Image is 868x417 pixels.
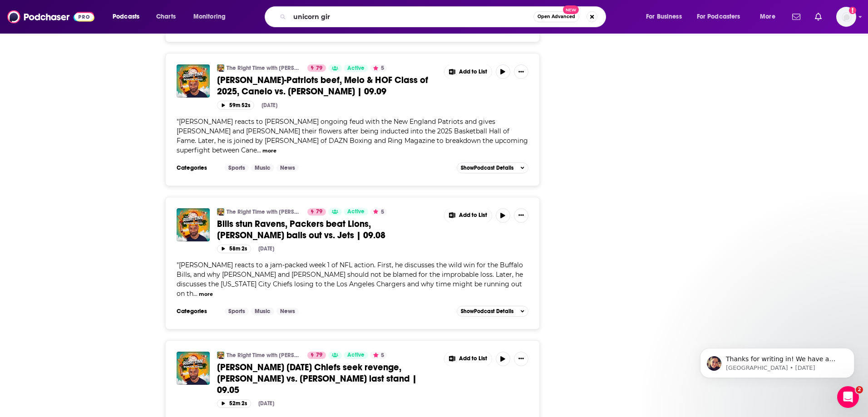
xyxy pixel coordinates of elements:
[444,352,492,366] button: Show More Button
[856,386,863,393] span: 2
[217,101,254,109] button: 59m 52s
[150,10,181,24] a: Charts
[836,7,856,27] button: Show profile menu
[177,208,210,241] img: Bills stun Ravens, Packers beat Lions, Rodgers balls out vs. Jets | 09.08
[457,162,528,173] button: ShowPodcast Details
[217,74,428,97] span: [PERSON_NAME]-Patriots beef, Melo & HOF Class of 2025, Canelo vs. [PERSON_NAME] | 09.09
[251,308,274,315] a: Music
[257,146,261,154] span: ...
[217,362,438,396] a: [PERSON_NAME] [DATE] Chiefs seek revenge, [PERSON_NAME] vs. [PERSON_NAME] last stand | 09.05
[347,351,365,360] span: Active
[217,208,224,216] img: The Right Time with Bomani Jones
[370,208,387,216] button: 5
[177,308,217,315] h3: Categories
[217,352,224,359] img: The Right Time with Bomani Jones
[811,9,825,25] a: Show notifications dropdown
[836,7,856,27] img: User Profile
[307,352,326,359] a: 79
[344,208,368,216] a: Active
[836,7,856,27] span: Logged in as rowan.sullivan
[177,352,210,385] img: Foxworth Friday Chiefs seek revenge, Bills vs. Ravens, Aaron Rodgers last stand | 09.05
[754,10,787,24] button: open menu
[217,64,224,72] img: The Right Time with Bomani Jones
[251,164,274,172] a: Music
[227,352,301,359] a: The Right Time with [PERSON_NAME]
[514,64,528,79] button: Show More Button
[177,261,523,298] span: [PERSON_NAME] reacts to a jam-packed week 1 of NFL action. First, he discusses the wild win for t...
[347,64,365,73] span: Active
[459,212,487,219] span: Add to List
[307,208,326,216] a: 79
[225,308,249,315] a: Sports
[316,64,322,73] span: 79
[39,26,151,78] span: Thanks for writing in! We have a video that can show you how to build and export a list: Podchase...
[347,207,365,216] span: Active
[262,147,276,155] button: more
[837,386,859,408] iframe: Intercom live chat
[199,290,213,298] button: more
[370,64,387,72] button: 5
[640,10,693,24] button: open menu
[217,74,438,97] a: [PERSON_NAME]-Patriots beef, Melo & HOF Class of 2025, Canelo vs. [PERSON_NAME] | 09.09
[514,352,528,366] button: Show More Button
[789,9,804,25] a: Show notifications dropdown
[106,10,151,24] button: open menu
[217,399,251,408] button: 52m 2s
[316,207,322,216] span: 79
[177,64,210,98] img: Bill Belichick-Patriots beef, Melo & HOF Class of 2025, Canelo vs. Crawford | 09.09
[7,8,94,25] img: Podchaser - Follow, Share and Rate Podcasts
[307,64,326,72] a: 79
[444,64,492,79] button: Show More Button
[258,400,274,407] div: [DATE]
[461,308,513,314] span: Show Podcast Details
[538,15,575,19] span: Open Advanced
[258,245,274,252] div: [DATE]
[217,218,385,241] span: Bills stun Ravens, Packers beat Lions, [PERSON_NAME] balls out vs. Jets | 09.08
[276,164,299,172] a: News
[177,118,528,154] span: [PERSON_NAME] reacts to [PERSON_NAME] ongoing feud with the New England Patriots and gives [PERSO...
[261,102,277,108] div: [DATE]
[514,208,528,223] button: Show More Button
[193,10,226,23] span: Monitoring
[760,10,775,23] span: More
[187,10,237,24] button: open menu
[849,7,856,14] svg: Add a profile image
[697,10,740,23] span: For Podcasters
[177,164,217,172] h3: Categories
[316,351,322,360] span: 79
[691,10,754,24] button: open menu
[459,69,487,75] span: Add to List
[459,355,487,362] span: Add to List
[646,10,682,23] span: For Business
[344,352,368,359] a: Active
[227,208,301,216] a: The Right Time with [PERSON_NAME]
[217,362,417,396] span: [PERSON_NAME] [DATE] Chiefs seek revenge, [PERSON_NAME] vs. [PERSON_NAME] last stand | 09.05
[533,11,579,22] button: Open AdvancedNew
[276,308,299,315] a: News
[461,165,513,171] span: Show Podcast Details
[177,118,528,154] span: "
[177,261,523,298] span: "
[225,164,249,172] a: Sports
[156,10,176,23] span: Charts
[227,64,301,72] a: The Right Time with [PERSON_NAME]
[686,329,868,392] iframe: Intercom notifications message
[217,218,438,241] a: Bills stun Ravens, Packers beat Lions, [PERSON_NAME] balls out vs. Jets | 09.08
[444,208,492,223] button: Show More Button
[39,35,157,43] p: Message from Sydney, sent 3w ago
[113,10,139,23] span: Podcasts
[290,10,533,24] input: Search podcasts, credits, & more...
[273,6,615,27] div: Search podcasts, credits, & more...
[563,5,579,14] span: New
[370,352,387,359] button: 5
[457,306,528,317] button: ShowPodcast Details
